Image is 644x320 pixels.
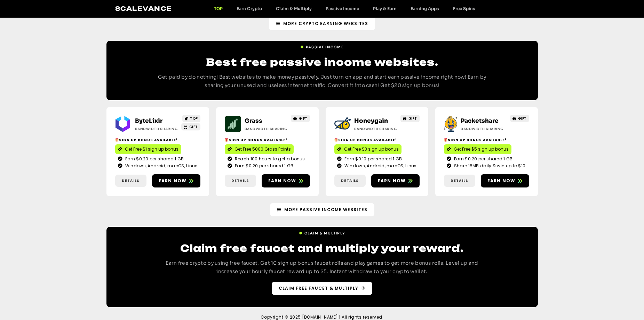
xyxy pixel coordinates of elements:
[408,116,417,121] span: GIFT
[319,6,366,11] a: Passive Income
[155,259,489,276] p: Earn free crypto by using free faucet. Get 10 sign up bonus faucet rolls and play games to get mo...
[461,117,499,125] a: Packetshare
[291,115,310,122] a: GIFT
[270,203,374,216] a: More Passive Income Websites
[334,175,366,187] a: Details
[225,137,310,143] h2: Sign up bonus available!
[344,146,399,152] span: Get Free $3 sign up bonus
[404,6,446,11] a: Earning Apps
[207,6,482,11] nav: Menu
[444,137,529,143] h2: Sign up bonus available!
[115,138,119,142] img: 🎁
[262,174,310,187] a: Earn now
[451,178,468,183] span: Details
[245,117,262,125] a: Grass
[115,175,146,187] a: Details
[343,163,416,169] span: Windows, Android, macOS, Linux
[452,163,526,169] span: Share 15MB daily & win up to $10
[299,228,345,236] a: Claim & Multiply
[233,163,294,169] span: Earn $0.20 per shared 1 GB
[122,178,140,183] span: Details
[155,55,489,69] h2: Best free passive income websites.
[283,21,368,27] span: More Crypto earning Websites
[304,231,345,236] span: Claim & Multiply
[366,6,404,11] a: Play & Earn
[269,17,375,30] a: More Crypto earning Websites
[272,282,372,295] a: Claim free faucet & multiply
[190,116,198,121] span: TOP
[444,175,475,187] a: Details
[189,124,198,129] span: GIFT
[378,178,406,184] span: Earn now
[284,207,367,213] span: More Passive Income Websites
[225,138,228,142] img: 🎁
[182,115,200,122] a: TOP
[225,144,294,154] a: Get Free 5000 Grass Points
[115,137,200,143] h2: Sign up bonus available!
[115,5,172,12] a: Scalevance
[444,138,447,142] img: 🎁
[233,156,305,162] span: Reach 100 hours to get a bonus
[300,42,344,50] a: Passive Income
[354,117,388,125] a: Honeygain
[487,178,516,184] span: Earn now
[115,144,181,154] a: Get Free $1 sign up bonus
[510,115,529,122] a: GIFT
[159,178,187,184] span: Earn now
[225,175,256,187] a: Details
[518,116,527,121] span: GIFT
[268,178,296,184] span: Earn now
[135,117,162,125] a: ByteLixir
[334,137,420,143] h2: Sign up bonus available!
[155,73,489,90] p: Get paid by do nothing! Best websites to make money passively. Just turn on app and start earn pa...
[245,126,288,131] h2: Bandwidth Sharing
[452,156,513,162] span: Earn $0.20 per shared 1 GB
[125,146,178,152] span: Get Free $1 sign up bonus
[124,156,184,162] span: Earn $0.20 per shared 1 GB
[481,174,529,187] a: Earn now
[152,174,200,187] a: Earn now
[400,115,420,122] a: GIFT
[299,116,308,121] span: GIFT
[269,6,319,11] a: Claim & Multiply
[155,241,489,255] h2: Claim free faucet and multiply your reward.
[306,45,344,50] span: Passive Income
[231,178,249,183] span: Details
[334,138,338,142] img: 🎁
[371,174,420,187] a: Earn now
[124,163,197,169] span: Windows, Android, macOS, Linux
[446,6,482,11] a: Free Spins
[181,123,200,130] a: GIFT
[354,126,398,131] h2: Bandwidth Sharing
[135,126,178,131] h2: Bandwidth Sharing
[341,178,359,183] span: Details
[207,6,230,11] a: TOP
[461,126,504,131] h2: Bandwidth Sharing
[279,285,358,291] span: Claim free faucet & multiply
[230,6,269,11] a: Earn Crypto
[234,146,291,152] span: Get Free 5000 Grass Points
[454,146,509,152] span: Get Free $5 sign up bonus
[444,144,511,154] a: Get Free $5 sign up bonus
[343,156,402,162] span: Earn $0.10 per shared 1 GB
[334,144,401,154] a: Get Free $3 sign up bonus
